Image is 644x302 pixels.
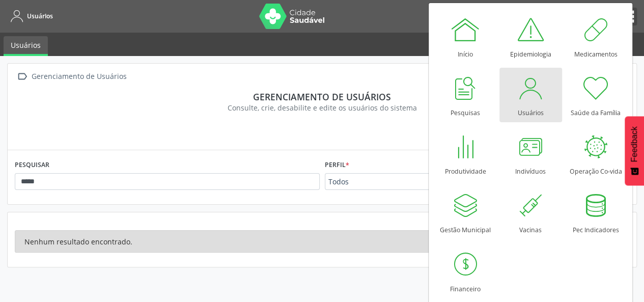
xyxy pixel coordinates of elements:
label: Perfil [325,157,349,173]
a: Indivíduos [499,126,562,181]
i:  [15,69,30,84]
div: Consulte, crie, desabilite e edite os usuários do sistema [22,102,622,113]
a: Usuários [4,36,48,56]
a: Produtividade [434,126,497,181]
a: Pesquisas [434,68,497,122]
a: Usuários [499,68,562,122]
a: Pec Indicadores [565,185,627,239]
div: Gerenciamento de Usuários [30,69,128,84]
button: Feedback - Mostrar pesquisa [625,116,644,185]
a: Medicamentos [565,9,627,64]
span: Todos [328,177,454,187]
div: Gerenciamento de usuários [22,91,622,102]
span: Feedback [630,126,639,162]
div: Nenhum resultado encontrado. [15,230,629,253]
a: Gestão Municipal [434,185,497,239]
a: Saúde da Família [565,68,627,122]
label: PESQUISAR [15,157,49,173]
a: Operação Co-vida [565,126,627,181]
a: Usuários [7,8,53,24]
a: Financeiro [434,244,497,298]
span: Usuários [27,12,53,20]
a: Epidemiologia [499,9,562,64]
a:  Gerenciamento de Usuários [15,69,128,84]
a: Início [434,9,497,64]
a: Vacinas [499,185,562,239]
